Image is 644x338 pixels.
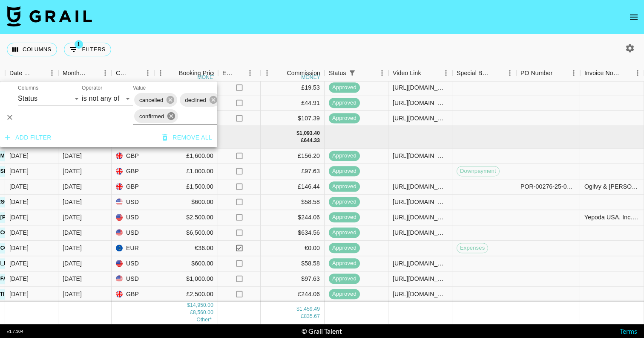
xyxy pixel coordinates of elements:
[631,67,644,79] button: Menu
[457,167,499,175] span: Downpayment
[261,195,325,210] div: $58.58
[63,229,82,237] div: Sep '25
[198,75,217,80] div: money
[325,65,388,82] div: Status
[167,67,179,79] button: Sort
[299,130,320,137] div: 1,093.40
[393,290,448,299] div: https://www.tiktok.com/@zohral2/video/7550363314094624022?_r=1&_t=ZT-8zkuD2GPech
[193,309,213,317] div: 8,560.00
[9,183,29,191] div: 25/08/2025
[261,149,325,164] div: £156.20
[187,302,190,309] div: $
[329,84,360,92] span: approved
[261,111,325,126] div: $107.39
[393,259,448,268] div: https://www.tiktok.com/@xoxosanj/video/7551528674806205751?_r=1&_t=ZT-8zq4zUJDHNP
[179,65,216,82] div: Booking Price
[552,67,564,79] button: Sort
[63,198,82,207] div: Sep '25
[2,130,55,146] button: Add filter
[7,6,92,26] img: Grail Talent
[261,67,273,79] button: Menu
[9,275,29,283] div: 04/08/2025
[9,290,29,299] div: 31/07/2025
[516,65,580,82] div: PO Number
[3,111,16,124] button: Delete
[63,275,82,283] div: Sep '25
[261,271,325,287] div: $97.63
[393,99,448,107] div: https://www.instagram.com/stories/lateafternoonthoughts/
[87,67,99,79] button: Sort
[393,183,448,191] div: https://www.instagram.com/reel/DN8eK7FjNNY/?igsh=cWIyM3pnM3J2Mzd2
[63,213,82,222] div: Sep '25
[261,96,325,111] div: £44.91
[190,309,193,317] div: £
[346,67,358,79] div: 1 active filter
[329,229,360,237] span: approved
[99,67,112,79] button: Menu
[329,114,360,122] span: approved
[222,65,234,82] div: Expenses: Remove Commission?
[393,83,448,92] div: https://www.instagram.com/stories/ishikaamehraa/3698381554010034907/?hl=en
[63,244,82,253] div: Sep '25
[218,65,261,82] div: Expenses: Remove Commission?
[329,275,360,283] span: approved
[625,9,642,26] button: open drawer
[7,43,57,56] button: Select columns
[116,65,129,82] div: Currency
[580,65,644,82] div: Invoice Notes
[261,241,325,256] div: €0.00
[46,67,58,79] button: Menu
[329,65,346,82] div: Status
[112,225,154,241] div: USD
[346,67,358,79] button: Show filters
[329,99,360,107] span: approved
[112,241,154,256] div: EUR
[234,67,246,79] button: Sort
[63,152,82,160] div: Sep '25
[388,65,452,82] div: Video Link
[112,195,154,210] div: USD
[196,317,212,323] span: € 36.00
[9,152,29,160] div: 18/08/2025
[393,213,448,222] div: https://www.instagram.com/reel/DN8kKpHjFRa/?igsh=ZHp0dmdjdXMzZG96
[154,149,218,164] div: £1,600.00
[358,67,370,79] button: Sort
[287,65,320,82] div: Commission
[112,164,154,179] div: GBP
[261,256,325,271] div: $58.58
[584,183,639,191] div: Ogilvy & Mather Group (Holdings) Ltd Sea Containers 18 Upper Ground London SE1 9RQ GB189841647 In...
[619,67,631,79] button: Sort
[393,198,448,207] div: https://www.instagram.com/p/DOwCUPNADeI/
[154,271,218,287] div: $1,000.00
[9,229,29,237] div: 23/07/2025
[112,210,154,225] div: USD
[301,313,304,320] div: £
[584,213,639,222] div: Yepoda USA, Inc. 1500 Broadway, Suite 1902 New York, New York 10036 EIN: 35-2856572 Please also i...
[134,95,168,105] span: cancelled
[393,229,448,237] div: https://www.tiktok.com/@valentinavidartes/video/7551462123478502678
[492,67,503,79] button: Sort
[296,306,299,313] div: $
[275,67,287,79] button: Sort
[9,244,29,253] div: 25/08/2025
[9,198,29,207] div: 28/07/2025
[112,149,154,164] div: GBP
[376,67,388,79] button: Menu
[5,65,58,82] div: Date Created
[393,152,448,160] div: https://www.instagram.com/reel/DONzEJODJQf/?igsh=MmV4ZGxzdTFydWNu
[154,210,218,225] div: $2,500.00
[440,67,452,79] button: Menu
[329,244,360,252] span: approved
[129,67,141,79] button: Sort
[9,167,29,176] div: 25/09/2025
[159,130,216,146] button: Remove all
[112,179,154,195] div: GBP
[134,111,169,121] span: confirmed
[63,167,82,176] div: Sep '25
[261,164,325,179] div: £97.63
[154,256,218,271] div: $600.00
[75,40,83,49] span: 1
[329,213,360,221] span: approved
[7,329,23,334] div: v 1.7.104
[63,290,82,299] div: Sep '25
